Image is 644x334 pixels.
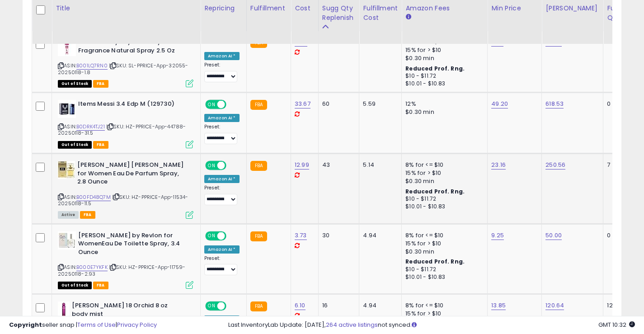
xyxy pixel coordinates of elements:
[9,320,42,329] strong: Copyright
[607,4,638,23] div: Fulfillable Quantity
[80,211,95,219] span: FBA
[204,245,240,254] div: Amazon AI *
[58,161,193,218] div: ASIN:
[322,301,353,310] div: 16
[295,160,309,169] a: 12.99
[363,100,395,108] div: 5.59
[204,175,240,183] div: Amazon AI *
[607,231,635,240] div: 0
[58,38,193,86] div: ASIN:
[206,302,217,310] span: ON
[58,100,193,147] div: ASIN:
[93,282,108,289] span: FBA
[405,65,465,72] b: Reduced Prof. Rng.
[295,99,310,108] a: 33.67
[93,141,108,149] span: FBA
[58,301,70,320] img: 31HP5gv8O2L._SL40_.jpg
[295,301,306,310] a: 6.10
[204,114,240,122] div: Amazon AI *
[77,320,116,329] a: Terms of Use
[405,258,465,265] b: Reduced Prof. Rng.
[58,211,79,219] span: All listings currently available for purchase on Amazon
[204,255,240,276] div: Preset:
[405,188,465,195] b: Reduced Prof. Rng.
[491,99,508,108] a: 49.20
[225,162,240,169] span: OFF
[363,161,395,169] div: 5.14
[405,195,480,203] div: $10 - $11.72
[607,301,635,310] div: 12
[405,80,480,88] div: $10.01 - $10.83
[58,62,188,75] span: | SKU: SL-PPRICE-App-32055-20250118-1.8
[225,232,240,240] span: OFF
[607,161,635,169] div: 7
[58,141,92,149] span: All listings that are currently out of stock and unavailable for purchase on Amazon
[405,54,480,62] div: $0.30 min
[250,231,267,241] small: FBA
[58,161,75,179] img: 41Mqw-q5IgL._SL40_.jpg
[405,203,480,211] div: $10.01 - $10.83
[58,231,76,249] img: 41ZslT6lw+L._SL40_.jpg
[405,301,480,310] div: 8% for <= $10
[78,100,188,111] b: Items Messi 3.4 Edp M (129730)
[58,193,188,207] span: | SKU: HZ-PPRICE-App-11534-20250118-11.5
[93,80,108,88] span: FBA
[405,100,480,108] div: 12%
[545,231,562,240] a: 50.00
[58,231,193,288] div: ASIN:
[58,100,76,118] img: 41nmyYd5qbL._SL40_.jpg
[491,231,504,240] a: 9.25
[250,301,267,311] small: FBA
[405,4,484,13] div: Amazon Fees
[405,169,480,177] div: 15% for > $10
[405,13,411,21] small: Amazon Fees.
[405,266,480,273] div: $10 - $11.72
[405,161,480,169] div: 8% for <= $10
[405,240,480,248] div: 15% for > $10
[295,231,307,240] a: 3.73
[491,160,506,169] a: 23.16
[76,123,105,131] a: B0DRK4TJ21
[545,99,564,108] a: 618.53
[250,161,267,171] small: FBA
[78,38,188,57] b: Adidas Fruity Rhythm Body Fragrance Natural Spray 2.5 Oz
[405,231,480,240] div: 8% for <= $10
[405,72,480,80] div: $10 - $11.72
[250,4,287,13] div: Fulfillment
[598,320,635,329] span: 2025-08-13 10:32 GMT
[76,193,111,201] a: B00FD48Q7M
[225,101,240,108] span: OFF
[326,320,378,329] a: 264 active listings
[363,4,398,23] div: Fulfillment Cost
[545,4,599,13] div: [PERSON_NAME]
[78,231,188,259] b: [PERSON_NAME] by Revlon for WomenEau De Toilette Spray, 3.4 Ounce
[405,273,480,281] div: $10.01 - $10.83
[206,162,217,169] span: ON
[405,248,480,256] div: $0.30 min
[545,301,564,310] a: 120.64
[545,160,565,169] a: 250.56
[363,231,395,240] div: 4.94
[204,62,240,82] div: Preset:
[206,101,217,108] span: ON
[225,302,240,310] span: OFF
[58,123,186,136] span: | SKU: HZ-PPRICE-App-44788-20250118-31.5
[491,4,538,13] div: Min Price
[322,4,356,23] div: Sugg Qty Replenish
[228,321,635,329] div: Last InventoryLab Update: [DATE], not synced.
[76,62,108,70] a: B001LQ7RN0
[76,263,108,271] a: B000E7YKFK
[72,301,182,320] b: [PERSON_NAME] 18 Orchid 8 oz body mist
[58,38,76,56] img: 31Yyamu+kQL._SL40_.jpg
[204,52,240,60] div: Amazon AI *
[204,4,243,13] div: Repricing
[405,177,480,185] div: $0.30 min
[58,263,186,277] span: | SKU: HZ-PPRICE-App-11759-20250118-2.93
[117,320,157,329] a: Privacy Policy
[363,301,395,310] div: 4.94
[322,231,353,240] div: 30
[322,100,353,108] div: 60
[206,232,217,240] span: ON
[9,321,157,329] div: seller snap | |
[250,100,267,110] small: FBA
